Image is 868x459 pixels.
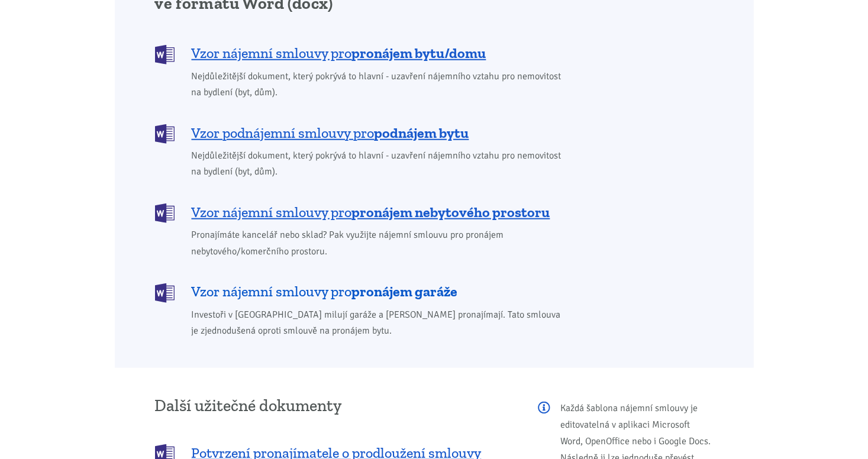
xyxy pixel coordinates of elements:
[192,69,570,101] span: Nejdůležitější dokument, který pokrývá to hlavní - uzavření nájemního vztahu pro nemovitost na by...
[155,124,175,144] img: DOCX (Word)
[352,44,486,62] b: pronájem bytu/domu
[155,203,175,223] img: DOCX (Word)
[192,227,570,259] span: Pronajímáte kancelář nebo sklad? Pak využijte nájemní smlouvu pro pronájem nebytového/komerčního ...
[155,282,570,302] a: Vzor nájemní smlouvy propronájem garáže
[192,282,458,301] span: Vzor nájemní smlouvy pro
[375,124,469,141] b: podnájem bytu
[192,148,570,180] span: Nejdůležitější dokument, který pokrývá to hlavní - uzavření nájemního vztahu pro nemovitost na by...
[155,45,175,64] img: DOCX (Word)
[155,123,570,143] a: Vzor podnájemní smlouvy propodnájem bytu
[352,203,550,221] b: pronájem nebytového prostoru
[192,203,550,222] span: Vzor nájemní smlouvy pro
[155,44,570,63] a: Vzor nájemní smlouvy propronájem bytu/domu
[352,283,458,300] b: pronájem garáže
[155,202,570,222] a: Vzor nájemní smlouvy propronájem nebytového prostoru
[155,283,175,303] img: DOCX (Word)
[192,44,486,63] span: Vzor nájemní smlouvy pro
[192,124,469,143] span: Vzor podnájemní smlouvy pro
[155,397,522,415] h3: Další užitečné dokumenty
[192,307,570,339] span: Investoři v [GEOGRAPHIC_DATA] milují garáže a [PERSON_NAME] pronajímají. Tato smlouva je zjednodu...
